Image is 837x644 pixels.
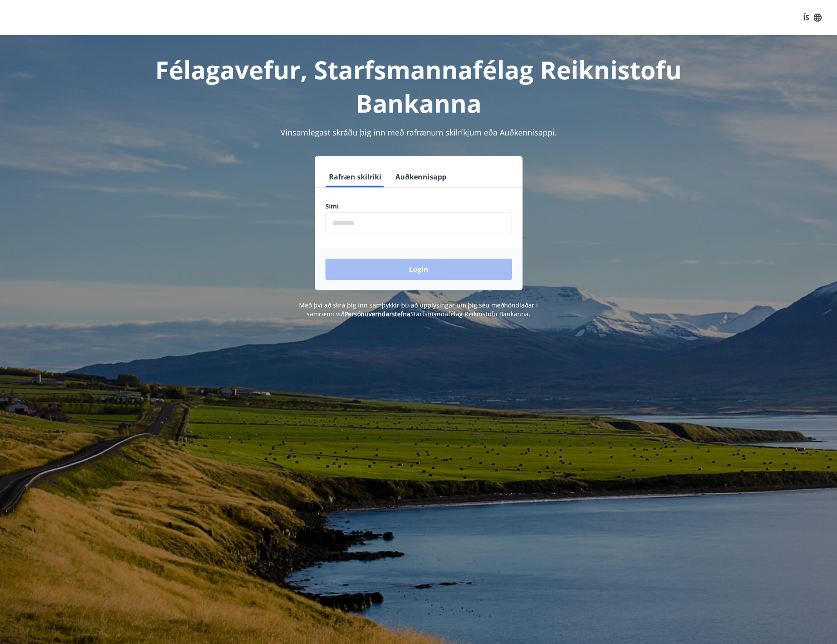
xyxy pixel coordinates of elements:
h1: Félagavefur, Starfsmannafélag Reiknistofu Bankanna [113,53,725,120]
button: Auðkennisapp [392,166,450,187]
span: Með því að skrá þig inn samþykkir þú að upplýsingar um þig séu meðhöndlaðar í samræmi við Starfsm... [299,301,538,318]
button: Rafræn skilríki [325,166,385,187]
span: Vinsamlegast skráðu þig inn með rafrænum skilríkjum eða Auðkennisappi. [281,127,557,138]
label: Sími [325,202,512,211]
a: Persónuverndarstefna [344,310,410,318]
button: ÍS [798,10,826,26]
